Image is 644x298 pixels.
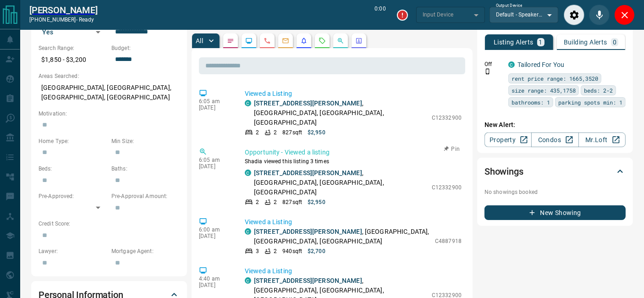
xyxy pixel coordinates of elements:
[245,228,251,235] div: condos.ca
[111,247,180,255] p: Mortgage Agent:
[282,128,302,137] p: 827 sqft
[199,105,231,111] p: [DATE]
[199,233,231,239] p: [DATE]
[111,192,180,200] p: Pre-Approval Amount:
[484,60,503,68] p: Off
[254,169,362,177] a: [STREET_ADDRESS][PERSON_NAME]
[199,226,231,233] p: 6:00 am
[199,98,231,105] p: 6:05 am
[319,37,326,44] svg: Requests
[282,247,302,255] p: 940 sqft
[539,39,543,45] p: 1
[29,5,98,16] a: [PERSON_NAME]
[484,188,626,196] p: No showings booked
[282,198,302,206] p: 827 sqft
[558,98,622,107] span: parking spots min: 1
[199,282,231,288] p: [DATE]
[484,120,626,130] p: New Alert:
[245,37,253,44] svg: Lead Browsing Activity
[245,170,251,176] div: condos.ca
[564,5,584,25] div: Audio Settings
[111,165,180,173] p: Baths:
[196,38,203,44] p: All
[256,198,259,206] p: 2
[512,98,550,107] span: bathrooms: 1
[245,157,462,166] p: Shadia viewed this listing 3 times
[199,276,231,282] p: 4:40 am
[308,247,325,255] p: $2,700
[111,44,180,52] p: Budget:
[245,277,251,284] div: condos.ca
[254,99,427,127] p: , [GEOGRAPHIC_DATA], [GEOGRAPHIC_DATA], [GEOGRAPHIC_DATA]
[282,37,289,44] svg: Emails
[39,44,107,52] p: Search Range:
[432,183,462,192] p: C12332900
[584,86,613,95] span: beds: 2-2
[254,277,362,284] a: [STREET_ADDRESS][PERSON_NAME]
[39,52,107,67] p: $1,850 - $3,200
[490,7,558,22] div: Default - Speakers (Logi USB Headset)
[39,110,180,118] p: Motivation:
[39,25,107,39] div: Yes
[256,128,259,137] p: 2
[374,5,385,25] p: 0:00
[254,227,430,246] p: , [GEOGRAPHIC_DATA], [GEOGRAPHIC_DATA], [GEOGRAPHIC_DATA]
[484,205,626,220] button: New Showing
[589,5,610,25] div: Mute
[512,74,598,83] span: rent price range: 1665,3520
[254,228,362,235] a: [STREET_ADDRESS][PERSON_NAME]
[614,5,635,25] div: Close
[531,132,578,147] a: Condos
[564,39,607,45] p: Building Alerts
[578,132,626,147] a: Mr.Loft
[245,266,462,276] p: Viewed a Listing
[227,37,234,44] svg: Notes
[432,114,462,122] p: C12332900
[308,198,325,206] p: $2,950
[274,128,277,137] p: 2
[508,61,515,68] div: condos.ca
[256,247,259,255] p: 3
[484,164,523,179] h2: Showings
[199,163,231,170] p: [DATE]
[512,86,576,95] span: size range: 435,1758
[254,99,362,107] a: [STREET_ADDRESS][PERSON_NAME]
[274,247,277,255] p: 2
[613,39,616,45] p: 0
[484,160,626,182] div: Showings
[484,68,491,75] svg: Push Notification Only
[245,217,462,227] p: Viewed a Listing
[39,80,180,105] p: [GEOGRAPHIC_DATA], [GEOGRAPHIC_DATA], [GEOGRAPHIC_DATA], [GEOGRAPHIC_DATA]
[39,165,107,173] p: Beds:
[494,39,534,45] p: Listing Alerts
[517,61,564,68] a: Tailored For You
[79,17,94,23] span: ready
[39,72,180,80] p: Areas Searched:
[484,132,532,147] a: Property
[39,192,107,200] p: Pre-Approved:
[39,137,107,145] p: Home Type:
[337,37,344,44] svg: Opportunities
[355,37,363,44] svg: Agent Actions
[199,157,231,163] p: 6:05 am
[245,89,462,99] p: Viewed a Listing
[274,198,277,206] p: 2
[439,145,465,153] button: Pin
[111,137,180,145] p: Min Size:
[308,128,325,137] p: $2,950
[29,16,98,24] p: [PHONE_NUMBER] -
[245,148,462,157] p: Opportunity - Viewed a listing
[435,237,462,245] p: C4887918
[245,100,251,106] div: condos.ca
[300,37,308,44] svg: Listing Alerts
[39,247,107,255] p: Lawyer:
[39,220,180,228] p: Credit Score:
[264,37,271,44] svg: Calls
[254,168,427,197] p: , [GEOGRAPHIC_DATA], [GEOGRAPHIC_DATA], [GEOGRAPHIC_DATA]
[496,3,522,9] label: Output Device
